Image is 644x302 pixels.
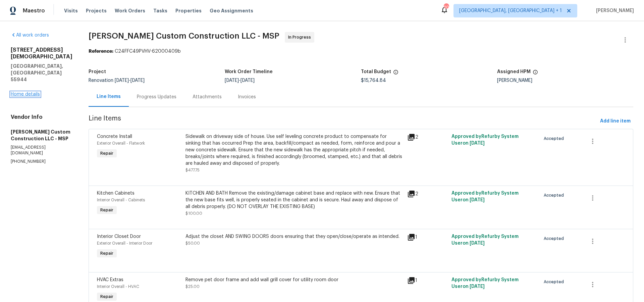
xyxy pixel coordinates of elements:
[361,78,386,83] span: $15,764.84
[600,117,631,125] span: Add line item
[11,129,72,142] h5: [PERSON_NAME] Custom Construction LLC - MSP
[97,141,145,145] span: Exterior Overall - Flatwork
[185,276,403,283] div: Remove pet door frame and add wall grill cover for utility room door
[89,32,279,40] span: [PERSON_NAME] Custom Construction LLC - MSP
[185,285,200,289] span: $25.00
[98,150,116,157] span: Repair
[11,159,72,164] p: [PHONE_NUMBER]
[497,69,531,74] h5: Assigned HPM
[185,133,403,167] div: Sidewalk on driveway side of house. Use self leveling concrete product to compensate for sinking ...
[470,284,485,289] span: [DATE]
[11,92,40,97] a: Home details
[451,191,519,202] span: Approved by Refurby System User on
[98,207,116,213] span: Repair
[288,34,314,41] span: In Progress
[544,279,567,285] span: Accepted
[361,69,391,74] h5: Total Budget
[11,114,72,120] h4: Vendor Info
[544,235,567,242] span: Accepted
[225,78,255,83] span: -
[238,94,256,100] div: Invoices
[407,276,447,285] div: 1
[451,234,519,246] span: Approved by Refurby System User on
[497,78,633,83] div: [PERSON_NAME]
[89,49,113,54] b: Reference:
[97,198,145,202] span: Interior Overall - Cabinets
[115,7,145,14] span: Work Orders
[97,191,135,196] span: Kitchen Cabinets
[97,285,139,289] span: Interior Overall - HVAC
[11,145,72,156] p: [EMAIL_ADDRESS][DOMAIN_NAME]
[175,7,202,14] span: Properties
[185,233,403,240] div: Adjust the closet AND SWING DOORS doors ensuring that they open/close/operate as intended.
[89,115,597,128] span: Line Items
[193,94,222,100] div: Attachments
[64,7,78,14] span: Visits
[225,69,273,74] h5: Work Order Timeline
[23,7,45,14] span: Maestro
[533,69,538,78] span: The hpm assigned to this work order.
[11,63,72,83] h5: [GEOGRAPHIC_DATA], [GEOGRAPHIC_DATA] 55944
[11,33,49,38] a: All work orders
[470,241,485,246] span: [DATE]
[597,115,633,128] button: Add line item
[407,190,447,198] div: 2
[459,7,562,14] span: [GEOGRAPHIC_DATA], [GEOGRAPHIC_DATA] + 1
[153,8,167,13] span: Tasks
[89,78,145,83] span: Renovation
[11,47,72,60] h2: [STREET_ADDRESS][DEMOGRAPHIC_DATA]
[544,192,567,199] span: Accepted
[544,135,567,142] span: Accepted
[97,134,132,139] span: Concrete Install
[185,190,403,210] div: KITCHEN AND BATH Remove the existing/damage cabinet base and replace with new. Ensure that the ne...
[115,78,129,83] span: [DATE]
[470,141,485,146] span: [DATE]
[470,198,485,202] span: [DATE]
[97,278,123,282] span: HVAC Extras
[86,7,107,14] span: Projects
[98,293,116,300] span: Repair
[593,7,634,14] span: [PERSON_NAME]
[137,94,176,100] div: Progress Updates
[97,93,121,100] div: Line Items
[130,78,145,83] span: [DATE]
[185,211,202,215] span: $100.00
[451,134,519,146] span: Approved by Refurby System User on
[444,4,448,11] div: 20
[185,241,200,245] span: $50.00
[407,133,447,141] div: 2
[210,7,253,14] span: Geo Assignments
[393,69,398,78] span: The total cost of line items that have been proposed by Opendoor. This sum includes line items th...
[89,69,106,74] h5: Project
[407,233,447,241] div: 1
[89,48,633,55] div: C24FFC49PVHV-62000409b
[225,78,239,83] span: [DATE]
[451,278,519,289] span: Approved by Refurby System User on
[97,241,152,245] span: Exterior Overall - Interior Door
[185,168,200,172] span: $477.75
[98,250,116,257] span: Repair
[240,78,255,83] span: [DATE]
[97,234,141,239] span: Interior Closet Door
[115,78,145,83] span: -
